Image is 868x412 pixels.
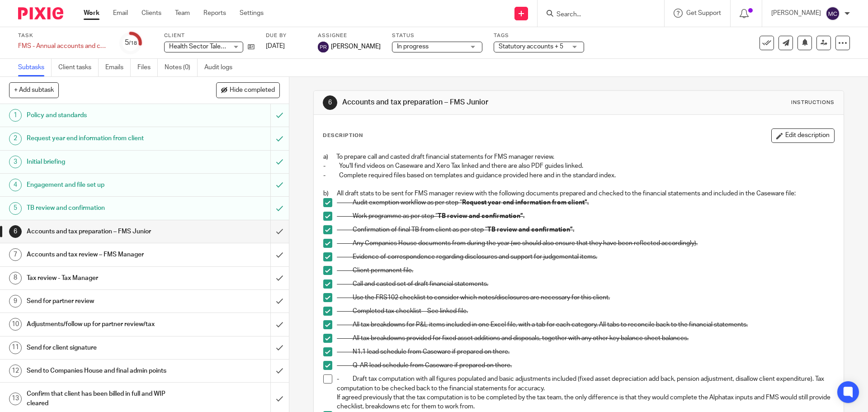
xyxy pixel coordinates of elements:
[323,152,834,161] p: a) To prepare call and casted draft financial statements for FMS manager review.
[9,133,22,145] div: 2
[105,59,131,76] a: Emails
[27,317,183,331] h1: Adjustments/follow up for partner review/tax
[397,43,429,50] span: In progress
[9,318,22,331] div: 10
[125,38,137,48] div: 5
[27,201,183,215] h1: TB review and confirmation
[18,59,52,76] a: Subtasks
[129,41,137,46] small: /18
[142,9,161,18] a: Clients
[337,393,834,412] p: If agreed previously that the tax computation is to be completed by the tax team, the only differ...
[18,42,108,51] div: FMS - Annual accounts and corporation tax - [DATE]
[337,334,834,343] p: - All tax breakdowns provided for fixed asset additions and disposals, together with any other ke...
[337,293,834,302] p: - Use the FRS102 checklist to consider which notes/disclosures are necessary for this client.
[337,198,834,207] p: - Audit exemption workflow as per step “
[487,227,574,233] strong: TB review and confirmation”.
[230,87,275,94] span: Hide completed
[337,347,834,356] p: - N1.1 lead schedule from Caseware if prepared on there.
[392,32,482,39] label: Status
[27,387,183,410] h1: Confirm that client has been billed in full and WIP cleared
[686,10,721,16] span: Get Support
[337,225,834,234] p: - Confirmation of final TB from client as per step “
[204,59,239,76] a: Audit logs
[9,341,22,354] div: 11
[323,189,834,198] p: b) All draft stats to be sent for FMS manager review with the following documents prepared and ch...
[337,212,834,221] p: - Work programme as per step “
[27,364,183,378] h1: Send to Companies House and final admin points
[27,341,183,355] h1: Send for client signature
[342,98,598,107] h1: Accounts and tax preparation – FMS Junior
[216,82,280,98] button: Hide completed
[556,11,637,19] input: Search
[169,43,259,50] span: Health Sector Talent UK Limited
[27,271,183,285] h1: Tax review - Tax Manager
[826,6,840,21] img: svg%3E
[337,374,834,393] p: - Draft tax computation with all figures populated and basic adjustments included (fixed asset de...
[337,239,834,248] p: - Any Companies House documents from during the year (we should also ensure that they have been r...
[337,252,834,261] p: - Evidence of correspondence regarding disclosures and support for judgemental items.
[27,294,183,308] h1: Send for partner review
[9,179,22,191] div: 4
[791,99,835,106] div: Instructions
[27,109,183,122] h1: Policy and standards
[9,295,22,308] div: 9
[113,9,128,18] a: Email
[499,43,563,50] span: Statutory accounts + 5
[323,171,834,180] p: - Complete required files based on templates and guidance provided here and in the standard index.
[337,320,834,329] p: - All tax breakdowns for P&L items included in one Excel file, with a tab for each category. All ...
[27,178,183,192] h1: Engagement and file set up
[337,279,834,289] p: - Call and casted set of draft financial statements.
[164,32,255,39] label: Client
[175,9,190,18] a: Team
[137,59,158,76] a: Files
[331,42,381,51] span: [PERSON_NAME]
[18,7,63,19] img: Pixie
[323,132,363,139] p: Description
[9,109,22,122] div: 1
[9,248,22,261] div: 7
[165,59,198,76] a: Notes (0)
[337,307,834,316] p: - Completed tax checklist – See linked file.
[9,82,59,98] button: + Add subtask
[84,9,99,18] a: Work
[9,202,22,215] div: 5
[462,199,589,206] strong: Request year end information from client”.
[27,155,183,169] h1: Initial briefing
[27,132,183,145] h1: Request year end information from client
[337,266,834,275] p: - Client permanent file.
[9,365,22,377] div: 12
[771,9,821,18] p: [PERSON_NAME]
[318,42,329,52] img: svg%3E
[18,42,108,51] div: FMS - Annual accounts and corporation tax - December 2024
[9,272,22,284] div: 8
[9,225,22,238] div: 6
[9,156,22,168] div: 3
[337,361,834,370] p: - Q-AR lead schedule from Caseware if prepared on there.
[9,393,22,405] div: 13
[240,9,264,18] a: Settings
[266,43,285,49] span: [DATE]
[438,213,524,219] strong: TB review and confirmation”.
[318,32,381,39] label: Assignee
[323,95,337,110] div: 6
[266,32,307,39] label: Due by
[494,32,584,39] label: Tags
[771,128,835,143] button: Edit description
[27,225,183,238] h1: Accounts and tax preparation – FMS Junior
[58,59,99,76] a: Client tasks
[323,161,834,170] p: - You'll find videos on Caseware and Xero Tax linked and there are also PDF guides linked.
[27,248,183,261] h1: Accounts and tax review – FMS Manager
[18,32,108,39] label: Task
[203,9,226,18] a: Reports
